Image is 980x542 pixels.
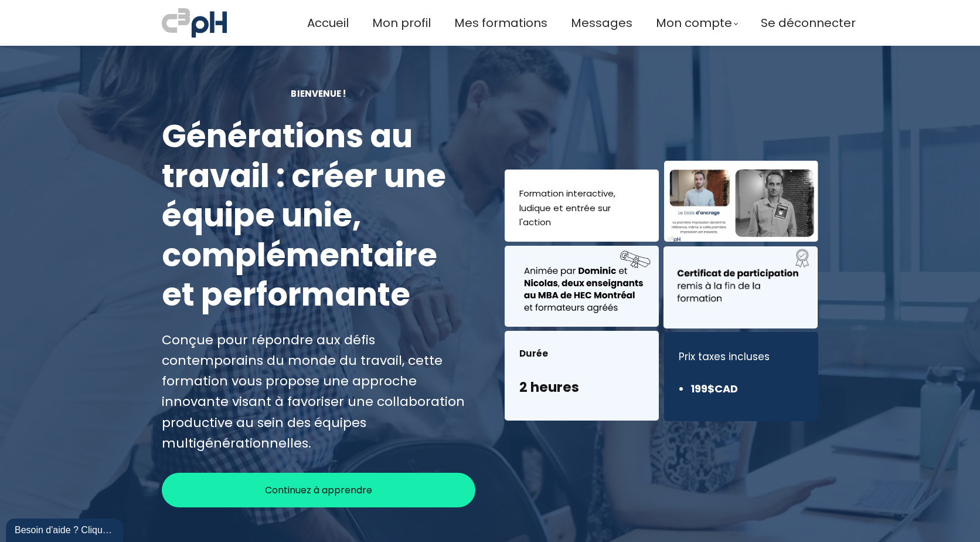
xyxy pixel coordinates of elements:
[519,347,548,360] font: Durée
[162,114,446,317] font: Générations au travail : créer une équipe unie, complémentaire et performante
[519,187,615,229] font: Formation interactive, ludique et entrée sur l'action
[519,378,579,397] font: 2 heures
[679,350,770,364] font: Prix ​​taxes incluses
[162,6,227,40] img: a70bc7685e0efc0bd0b04b3506828469.jpeg
[690,381,738,396] font: 199$CAD
[265,483,372,497] span: Continuez à apprendre
[656,13,732,33] span: Mon compte
[291,87,346,100] font: Bienvenue !
[162,331,465,452] font: Conçue pour répondre aux défis contemporains du monde du travail, cette formation vous propose un...
[307,13,349,33] a: Accueil
[454,13,547,33] a: Mes formations
[6,516,125,542] iframe: chat widget
[571,13,632,33] a: Messages
[372,13,431,33] a: Mon profil
[761,13,856,33] a: Se déconnecter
